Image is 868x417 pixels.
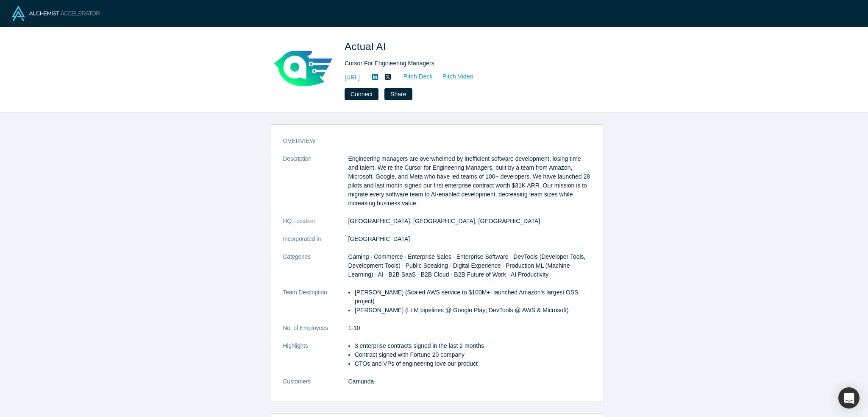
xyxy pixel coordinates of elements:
dt: Categories [283,252,348,288]
dt: HQ Location [283,217,348,235]
p: Engineering managers are overwhelmed by inefficient software development, losing time and talent.... [348,154,592,208]
h3: overview [283,137,580,146]
span: Gaming · Commerce · Enterprise Sales · Enterprise Software · DevTools (Developer Tools, Developme... [348,253,586,278]
p: 3 enterprise contracts signed in the last 2 months [355,341,592,350]
img: Alchemist Logo [12,6,100,21]
p: CTOs and VPs of engineering love our product [355,359,592,368]
dt: Description [283,154,348,217]
p: [PERSON_NAME] (LLM pipelines @ Google Play; DevTools @ AWS & Microsoft) [355,306,592,315]
p: Contract signed with Fortune 20 company [355,350,592,359]
dd: Camunda [348,377,592,386]
div: Cursor For Engineering Managers [345,59,582,68]
a: Pitch Deck [394,72,433,81]
p: [PERSON_NAME] (Scaled AWS service to $100M+; launched Amazon's largest OSS project) [355,288,592,306]
dd: [GEOGRAPHIC_DATA] [348,235,592,243]
dd: [GEOGRAPHIC_DATA], [GEOGRAPHIC_DATA], [GEOGRAPHIC_DATA] [348,217,592,226]
dt: Team Description [283,288,348,324]
img: Actual AI's Logo [273,39,333,98]
button: Share [384,88,412,100]
dd: 1-10 [348,324,592,333]
dt: Incorporated in [283,235,348,252]
dt: Highlights [283,341,348,377]
dt: No. of Employees [283,324,348,341]
dt: Customers [283,377,348,395]
a: Pitch Video [433,72,474,81]
a: [URL] [345,73,360,82]
span: Actual AI [345,41,389,52]
button: Connect [345,88,378,100]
